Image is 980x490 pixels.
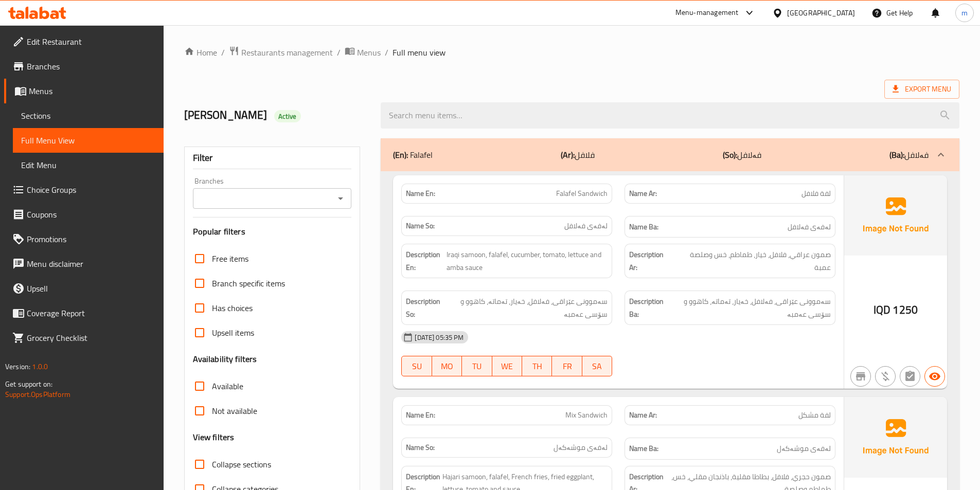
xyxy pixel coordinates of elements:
[884,80,959,99] span: Export Menu
[27,233,155,245] span: Promotions
[345,46,381,59] a: Menus
[381,102,959,129] input: search
[522,356,552,376] button: TH
[229,46,333,59] a: Restaurants management
[212,277,285,289] span: Branch specific items
[221,46,225,59] li: /
[629,295,668,320] strong: Description Ba:
[241,46,333,59] span: Restaurants management
[787,7,855,19] div: [GEOGRAPHIC_DATA]
[193,147,352,169] div: Filter
[212,405,257,417] span: Not available
[492,356,522,376] button: WE
[393,149,433,161] p: Falafel
[436,359,458,374] span: MO
[4,301,164,325] a: Coverage Report
[27,35,155,48] span: Edit Restaurant
[629,188,657,199] strong: Name Ar:
[393,46,446,59] span: Full menu view
[193,226,352,238] h3: Popular filters
[4,276,164,301] a: Upsell
[212,302,253,314] span: Has choices
[462,356,492,376] button: TU
[393,147,408,162] b: (En):
[629,410,657,421] strong: Name Ar:
[385,46,388,59] li: /
[212,380,243,392] span: Available
[5,377,52,391] span: Get support on:
[875,366,896,387] button: Purchased item
[526,359,548,374] span: TH
[406,188,435,199] strong: Name En:
[788,221,831,233] span: لەفەی فەلافل
[184,46,217,59] a: Home
[723,147,737,162] b: (So):
[27,282,155,295] span: Upsell
[4,202,164,227] a: Coupons
[723,149,761,161] p: فەلافل
[13,128,164,153] a: Full Menu View
[889,149,929,161] p: فەلافل
[675,248,831,274] span: صمون عراقي، فلافل، خيار، طماطم، خس وصلصة عمبة
[446,295,608,320] span: سەموونی عێراقی، فەلافل، خەیار، تەماتە، کاهوو و سۆسی عەمبە
[561,147,575,162] b: (Ar):
[406,442,435,453] strong: Name So:
[406,295,444,320] strong: Description So:
[874,300,890,320] span: IQD
[13,103,164,128] a: Sections
[844,175,947,256] img: Ae5nvW7+0k+MAAAAAElFTkSuQmCC
[21,110,155,122] span: Sections
[5,360,30,373] span: Version:
[4,177,164,202] a: Choice Groups
[27,332,155,344] span: Grocery Checklist
[184,107,369,123] h2: [PERSON_NAME]
[274,110,301,122] div: Active
[565,410,608,421] span: Mix Sandwich
[582,356,612,376] button: SA
[4,79,164,103] a: Menus
[406,248,444,274] strong: Description En:
[212,252,248,265] span: Free items
[357,46,381,59] span: Menus
[844,397,947,477] img: Ae5nvW7+0k+MAAAAAElFTkSuQmCC
[629,248,672,274] strong: Description Ar:
[212,326,254,339] span: Upsell items
[27,307,155,319] span: Coverage Report
[21,134,155,147] span: Full Menu View
[411,333,468,342] span: [DATE] 05:35 PM
[333,191,348,206] button: Open
[900,366,920,387] button: Not has choices
[184,46,959,59] nav: breadcrumb
[564,221,608,231] span: لەفەی فەلافل
[32,360,48,373] span: 1.0.0
[193,353,257,365] h3: Availability filters
[961,7,968,19] span: m
[21,159,155,171] span: Edit Menu
[893,83,951,96] span: Export Menu
[850,366,871,387] button: Not branch specific item
[777,442,831,455] span: لەفەی موشەکەل
[406,410,435,421] strong: Name En:
[5,388,70,401] a: Support.OpsPlatform
[27,184,155,196] span: Choice Groups
[447,248,608,274] span: Iraqi samoon, falafel, cucumber, tomato, lettuce and amba sauce
[675,7,739,19] div: Menu-management
[4,54,164,79] a: Branches
[401,356,432,376] button: SU
[193,431,235,443] h3: View filters
[337,46,341,59] li: /
[561,149,595,161] p: فلافل
[29,85,155,97] span: Menus
[552,356,582,376] button: FR
[893,300,918,320] span: 1250
[406,359,427,374] span: SU
[889,147,904,162] b: (Ba):
[629,442,658,455] strong: Name Ba:
[212,458,271,470] span: Collapse sections
[432,356,462,376] button: MO
[381,138,959,171] div: (En): Falafel(Ar):فلافل(So):فەلافل(Ba):فەلافل
[274,112,301,121] span: Active
[27,60,155,72] span: Branches
[554,442,608,453] span: لەفەی موشەکەل
[586,359,608,374] span: SA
